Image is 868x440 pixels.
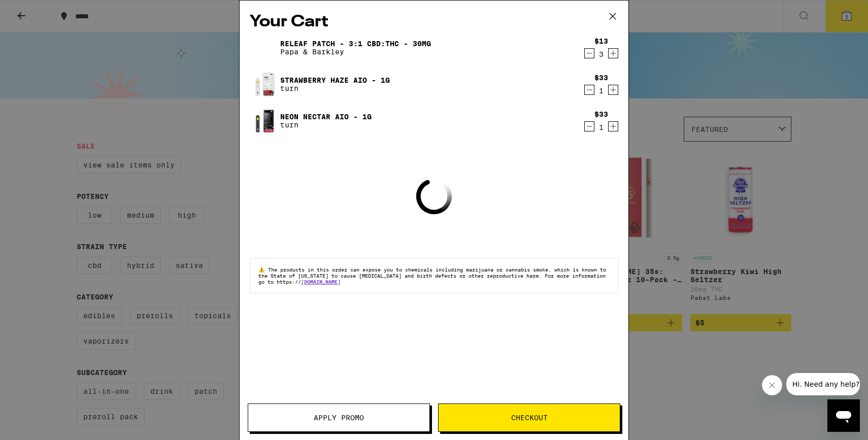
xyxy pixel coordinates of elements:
[280,121,372,129] p: turn
[608,48,618,58] button: Increment
[827,399,860,432] iframe: Button to launch messaging window
[608,85,618,95] button: Increment
[280,84,390,92] p: turn
[762,375,782,395] iframe: Close message
[594,87,608,95] div: 1
[250,33,278,62] img: Releaf Patch - 3:1 CBD:THC - 30mg
[594,123,608,131] div: 1
[250,107,278,135] img: Neon Nectar AIO - 1g
[250,11,618,33] h2: Your Cart
[301,279,341,285] a: [DOMAIN_NAME]
[314,414,364,421] span: Apply Promo
[584,48,594,58] button: Decrement
[438,403,620,432] button: Checkout
[594,110,608,118] div: $33
[250,70,278,98] img: Strawberry Haze AIO - 1g
[584,85,594,95] button: Decrement
[280,76,390,84] a: Strawberry Haze AIO - 1g
[594,74,608,82] div: $33
[511,414,548,421] span: Checkout
[280,48,431,56] p: Papa & Barkley
[594,37,608,45] div: $13
[594,50,608,58] div: 3
[258,266,606,285] span: The products in this order can expose you to chemicals including marijuana or cannabis smoke, whi...
[608,121,618,131] button: Increment
[584,121,594,131] button: Decrement
[280,40,431,48] a: Releaf Patch - 3:1 CBD:THC - 30mg
[248,403,430,432] button: Apply Promo
[786,373,860,395] iframe: Message from company
[258,266,268,273] span: ⚠️
[280,113,372,121] a: Neon Nectar AIO - 1g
